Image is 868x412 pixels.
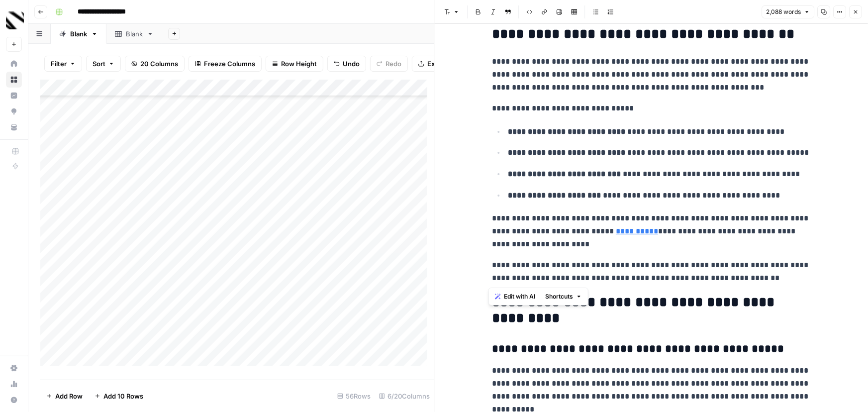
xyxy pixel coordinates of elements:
span: Freeze Columns [204,59,255,69]
button: Add Row [40,388,89,404]
span: 20 Columns [140,59,178,69]
a: Browse [6,72,22,88]
span: Export CSV [427,59,463,69]
span: 2,088 words [766,7,801,16]
button: Export CSV [412,56,469,72]
span: Add 10 Rows [103,391,143,401]
button: Redo [370,56,408,72]
span: Filter [51,59,67,69]
a: Opportunities [6,103,22,119]
button: 20 Columns [125,56,185,72]
button: Workspace: Canyon [6,8,22,33]
button: 2,088 words [762,5,814,18]
div: 56 Rows [333,388,375,404]
button: Freeze Columns [189,56,262,72]
button: Row Height [266,56,323,72]
a: Settings [6,360,22,376]
span: Redo [386,59,401,69]
span: Add Row [55,391,83,401]
button: Undo [327,56,366,72]
button: Add 10 Rows [89,388,149,404]
div: Blank [70,29,87,39]
img: Canyon Logo [6,11,24,29]
span: Row Height [281,59,317,69]
a: Blank [51,24,106,44]
span: Undo [343,59,360,69]
div: 6/20 Columns [375,388,434,404]
a: Your Data [6,119,22,135]
span: Edit with AI [504,292,535,301]
button: Sort [86,56,121,72]
a: Usage [6,376,22,392]
a: Blank [106,24,162,44]
a: Home [6,56,22,72]
span: Shortcuts [545,292,573,301]
button: Help + Support [6,392,22,408]
button: Shortcuts [541,290,586,303]
button: Filter [44,56,82,72]
button: Edit with AI [491,290,539,303]
span: Sort [93,59,105,69]
div: Blank [126,29,143,39]
a: Insights [6,88,22,103]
